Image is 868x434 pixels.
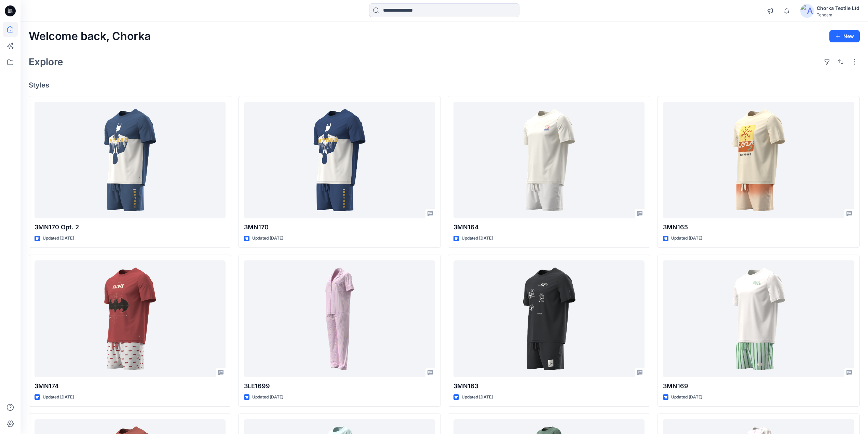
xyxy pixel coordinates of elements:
[244,260,435,377] a: 3LE1699
[29,56,63,67] h2: Explore
[663,222,854,232] p: 3MN165
[817,12,859,17] div: Tendam
[35,260,226,377] a: 3MN174
[453,222,645,232] p: 3MN164
[671,394,702,401] p: Updated [DATE]
[663,381,854,391] p: 3MN169
[29,81,860,89] h4: Styles
[453,381,645,391] p: 3MN163
[663,102,854,219] a: 3MN165
[817,4,859,12] div: Chorka Textile Ltd
[800,4,814,18] img: avatar
[453,260,645,377] a: 3MN163
[43,235,74,242] p: Updated [DATE]
[462,235,493,242] p: Updated [DATE]
[244,381,435,391] p: 3LE1699
[252,235,283,242] p: Updated [DATE]
[252,394,283,401] p: Updated [DATE]
[244,102,435,219] a: 3MN170
[663,260,854,377] a: 3MN169
[244,222,435,232] p: 3MN170
[43,394,74,401] p: Updated [DATE]
[35,102,226,219] a: 3MN170 Opt. 2
[453,102,645,219] a: 3MN164
[35,222,226,232] p: 3MN170 Opt. 2
[29,30,151,43] h2: Welcome back, Chorka
[35,381,226,391] p: 3MN174
[671,235,702,242] p: Updated [DATE]
[462,394,493,401] p: Updated [DATE]
[829,30,860,42] button: New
